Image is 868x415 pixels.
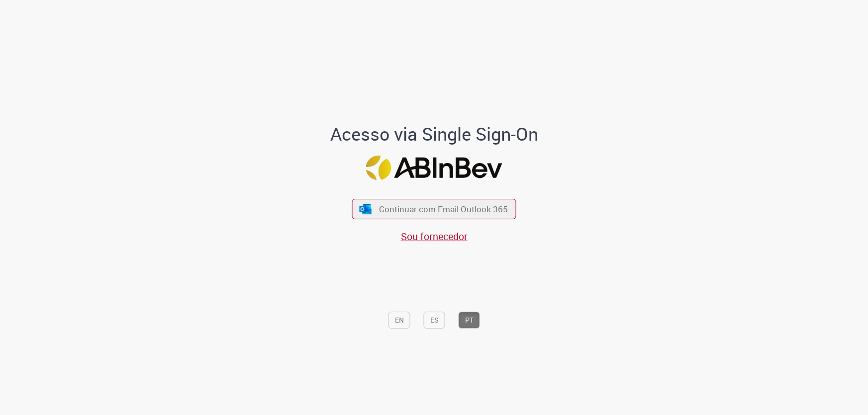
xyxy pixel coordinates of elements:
a: Sou fornecedor [401,230,468,243]
button: ES [424,312,445,329]
button: EN [388,312,410,329]
img: ícone Azure/Microsoft 360 [358,204,372,214]
img: Logo ABInBev [366,156,502,180]
button: ícone Azure/Microsoft 360 Continuar com Email Outlook 365 [352,199,516,219]
h1: Acesso via Single Sign-On [296,124,572,144]
button: PT [459,312,480,329]
span: Continuar com Email Outlook 365 [379,203,508,215]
